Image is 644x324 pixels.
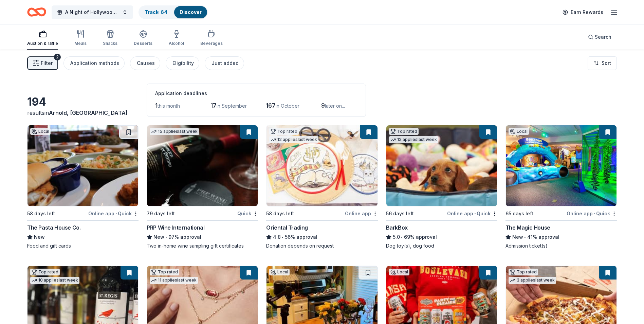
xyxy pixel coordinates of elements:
div: 41% approval [505,233,617,241]
span: 5.0 [393,233,400,241]
span: New [512,233,523,241]
div: Application methods [70,59,119,67]
span: • [401,234,403,240]
a: Discover [180,9,202,15]
a: Earn Rewards [558,6,607,18]
div: Top rated [150,269,179,275]
div: 58 days left [266,210,294,218]
span: 17 [210,102,217,109]
button: Auction & raffle [27,27,58,50]
div: Application deadlines [155,89,357,97]
button: Meals [74,27,87,50]
button: Desserts [134,27,152,50]
div: Causes [137,59,155,67]
div: Auction & raffle [27,41,58,46]
div: 2 [54,54,61,60]
div: 12 applies last week [389,136,438,143]
div: 65 days left [505,210,533,218]
div: Snacks [103,41,117,46]
a: Home [27,4,46,20]
span: later on... [325,103,345,109]
button: A Night of Hollywood Glamour [52,5,133,19]
img: Image for BarkBox [386,125,497,206]
div: 11 applies last week [150,277,198,284]
div: Online app Quick [567,209,617,218]
div: Top rated [389,128,419,135]
span: • [474,211,476,216]
span: in October [276,103,299,109]
span: Filter [41,59,53,67]
span: Sort [602,59,611,67]
div: 15 applies last week [150,128,199,135]
span: 9 [321,102,325,109]
button: Track· 64Discover [139,5,208,19]
div: BarkBox [386,223,408,232]
span: • [166,234,167,240]
img: Image for The Magic House [506,125,617,206]
button: Alcohol [169,27,184,50]
div: 58 days left [27,210,55,218]
div: Two in-home wine sampling gift certificates [147,242,258,249]
div: Alcohol [169,41,184,46]
div: 10 applies last week [30,277,79,284]
div: Desserts [134,41,152,46]
a: Track· 64 [145,9,167,15]
div: Top rated [509,269,538,275]
span: • [115,211,117,216]
span: • [282,234,284,240]
span: Arnold, [GEOGRAPHIC_DATA] [49,109,128,116]
div: Online app Quick [88,209,139,218]
div: Local [389,269,409,275]
a: Image for BarkBoxTop rated12 applieslast week56 days leftOnline app•QuickBarkBox5.0•69% approvalD... [386,125,497,249]
div: Local [30,128,51,135]
div: The Pasta House Co. [27,223,80,232]
button: Snacks [103,27,117,50]
img: Image for PRP Wine International [147,125,258,206]
span: this month [158,103,180,109]
div: 56 days left [386,210,414,218]
span: New [34,233,45,241]
div: Top rated [269,128,299,135]
div: The Magic House [505,223,550,232]
span: Search [595,33,611,41]
div: Admission ticket(s) [505,242,617,249]
div: Oriental Trading [266,223,308,232]
a: Image for PRP Wine International15 applieslast week79 days leftQuickPRP Wine InternationalNew•97%... [147,125,258,249]
div: 56% approval [266,233,378,241]
div: Local [509,128,529,135]
span: 4.8 [273,233,281,241]
span: New [153,233,164,241]
button: Filter2 [27,56,58,70]
div: Top rated [30,269,60,275]
button: Causes [130,56,160,70]
button: Sort [588,56,617,70]
div: PRP Wine International [147,223,204,232]
div: 194 [27,95,139,109]
div: Food and gift cards [27,242,139,249]
span: in [44,109,128,116]
span: 1 [155,102,158,109]
div: Donation depends on request [266,242,378,249]
button: Application methods [63,56,125,70]
a: Image for The Magic HouseLocal65 days leftOnline app•QuickThe Magic HouseNew•41% approvalAdmissio... [505,125,617,249]
button: Eligibility [166,56,199,70]
button: Beverages [200,27,223,50]
button: Just added [205,56,244,70]
div: Just added [211,59,239,67]
div: 79 days left [147,210,175,218]
span: A Night of Hollywood Glamour [65,8,119,16]
a: Image for Oriental TradingTop rated12 applieslast week58 days leftOnline appOriental Trading4.8•5... [266,125,378,249]
div: 12 applies last week [269,136,318,143]
button: Search [583,30,617,44]
img: Image for The Pasta House Co. [27,125,138,206]
div: 97% approval [147,233,258,241]
span: in September [217,103,247,109]
span: • [594,211,595,216]
img: Image for Oriental Trading [266,125,377,206]
div: results [27,109,139,117]
div: Quick [237,209,258,218]
div: 3 applies last week [509,277,556,284]
div: Beverages [200,41,223,46]
div: Dog toy(s), dog food [386,242,497,249]
div: Local [269,269,290,275]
